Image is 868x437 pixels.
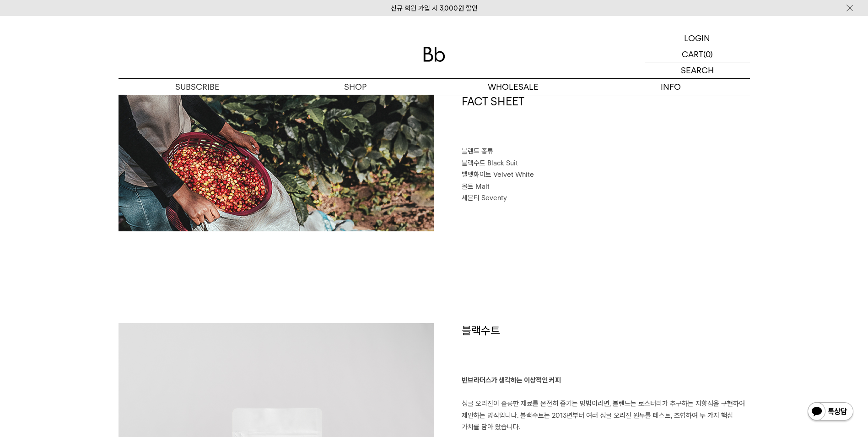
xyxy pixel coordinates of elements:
img: 로고 [423,47,445,62]
p: LOGIN [684,30,710,46]
span: 세븐티 [462,194,480,202]
span: 블렌드 종류 [462,147,493,155]
span: 벨벳화이트 [462,170,491,179]
p: CART [682,46,703,62]
span: Malt [475,182,490,191]
a: SUBSCRIBE [119,79,276,95]
p: INFO [592,79,750,95]
b: 빈브라더스가 생각하는 이상적인 커피 [462,376,561,384]
h1: FACT SHEET [462,94,750,146]
img: 블렌드 커피 3종 (각 200g x3) [119,94,434,231]
p: WHOLESALE [434,79,592,95]
span: Black Suit [487,159,518,167]
span: 블랙수트 [462,159,485,167]
span: 몰트 [462,182,474,191]
a: LOGIN [645,30,750,46]
span: Seventy [481,194,507,202]
h1: 블랙수트 [462,323,750,375]
a: SHOP [276,79,434,95]
p: (0) [703,46,713,62]
a: 신규 회원 가입 시 3,000원 할인 [391,4,478,12]
a: CART (0) [645,46,750,62]
img: 카카오톡 채널 1:1 채팅 버튼 [807,401,854,423]
span: Velvet White [493,170,534,179]
p: SEARCH [681,62,714,78]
